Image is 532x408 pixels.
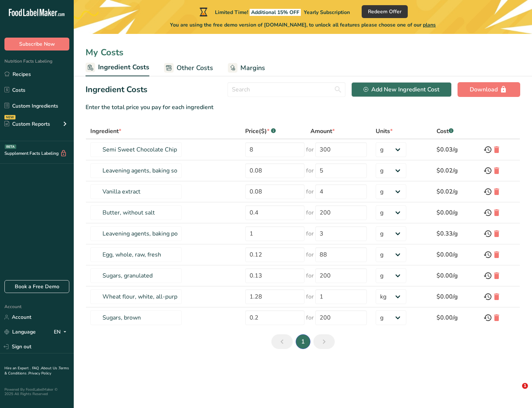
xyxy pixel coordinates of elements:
input: Search [227,82,345,97]
span: for [306,271,314,280]
a: Margins [228,60,265,76]
div: My Costs [74,46,532,59]
td: $0.00/g [432,244,479,265]
a: Ingredient Costs [86,59,149,77]
td: $0.03/g [432,139,479,160]
span: You are using the free demo version of [DOMAIN_NAME], to unlock all features please choose one of... [170,21,436,29]
td: $0.02/g [432,160,479,181]
iframe: Intercom live chat [507,383,525,401]
td: $0.00/g [432,202,479,223]
td: $0.00/g [432,286,479,307]
div: Enter the total price you pay for each ingredient [86,103,520,112]
button: Download [458,82,520,97]
span: for [306,145,314,154]
button: Add New Ingredient Cost [351,82,452,97]
span: for [306,292,314,301]
h2: Ingredient Costs [86,84,147,96]
span: Subscribe Now [19,40,55,48]
a: Previous page [271,334,293,349]
a: About Us . [41,366,59,371]
td: $0.00/g [432,307,479,328]
div: Custom Reports [4,120,50,128]
div: Limited Time! [198,7,350,16]
a: Hire an Expert . [4,366,31,371]
div: Price($) [245,127,276,136]
span: for [306,208,314,217]
a: FAQ . [32,366,41,371]
span: for [306,166,314,175]
span: Other Costs [177,63,213,73]
a: Other Costs [164,60,213,76]
span: Redeem Offer [368,8,401,15]
span: for [306,250,314,259]
button: Subscribe Now [4,38,69,50]
span: Yearly Subscription [304,9,350,16]
div: NEW [4,115,15,119]
a: Terms & Conditions . [4,366,69,376]
div: Amount [310,127,335,136]
td: $0.00/g [432,265,479,286]
div: Download [470,85,508,94]
a: Privacy Policy [28,371,51,376]
div: Units [376,127,393,136]
div: EN [54,328,69,336]
span: plans [423,21,436,28]
div: Cost [437,127,453,136]
div: Powered By FoodLabelMaker © 2025 All Rights Reserved [4,387,69,396]
div: Ingredient [90,127,121,136]
a: Book a Free Demo [4,280,69,293]
span: for [306,229,314,238]
span: Additional 15% OFF [250,9,301,16]
span: Margins [240,63,265,73]
td: $0.02/g [432,181,479,202]
div: Add New Ingredient Cost [364,85,439,94]
span: 1 [522,383,528,389]
td: $0.33/g [432,223,479,244]
span: for [306,313,314,322]
a: Next page [313,334,335,349]
a: Language [4,325,36,338]
span: Ingredient Costs [98,62,149,72]
button: Redeem Offer [362,5,408,18]
span: for [306,187,314,196]
div: BETA [5,144,16,149]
